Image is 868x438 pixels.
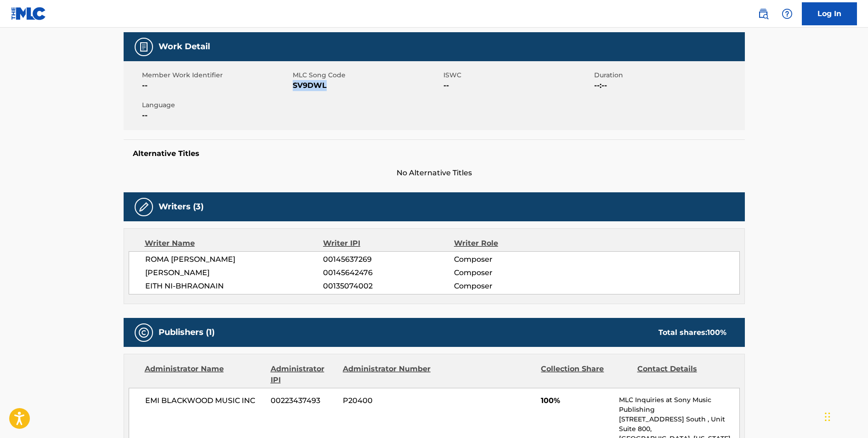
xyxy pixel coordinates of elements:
img: Work Detail [138,41,149,52]
div: Collection Share [541,363,630,386]
span: -- [443,80,592,91]
span: MLC Song Code [293,70,441,80]
span: --:-- [594,80,743,91]
span: [PERSON_NAME] [145,267,323,278]
span: 00145637269 [323,254,454,265]
span: ROMA [PERSON_NAME] [145,254,323,265]
span: EITH NI-BHRAONAIN [145,281,323,292]
img: search [758,8,769,19]
div: Total shares: [658,327,726,338]
span: ISWC [443,70,592,80]
img: Publishers [138,327,149,338]
div: Administrator Name [145,363,264,386]
a: Public Search [754,5,772,23]
h5: Publishers (1) [159,327,215,338]
span: 100 % [707,328,726,337]
span: -- [142,110,290,121]
span: EMI BLACKWOOD MUSIC INC [145,395,264,406]
span: Composer [454,267,573,278]
a: Log In [802,2,857,25]
div: Administrator Number [343,363,432,386]
span: Member Work Identifier [142,70,290,80]
h5: Writers (3) [159,202,204,212]
div: Help [778,5,796,23]
div: Writer IPI [323,238,454,249]
img: help [782,8,793,19]
span: 00145642476 [323,267,454,278]
span: No Alternative Titles [124,167,745,179]
span: SV9DWL [293,80,441,91]
span: 100% [541,395,612,406]
div: Administrator IPI [271,363,336,386]
div: Drag [825,403,830,431]
p: [STREET_ADDRESS] South , Unit Suite 800, [619,415,739,434]
iframe: Chat Widget [822,394,868,438]
span: Language [142,100,290,110]
span: P20400 [343,395,432,406]
span: 00223437493 [271,395,336,406]
div: Writer Name [145,238,323,249]
span: Composer [454,281,573,292]
h5: Work Detail [159,41,210,52]
p: MLC Inquiries at Sony Music Publishing [619,395,739,415]
h5: Alternative Titles [133,149,736,158]
span: 00135074002 [323,281,454,292]
div: Contact Details [637,363,726,386]
div: Writer Role [454,238,573,249]
img: MLC Logo [11,7,46,20]
span: Composer [454,254,573,265]
img: Writers [138,202,149,213]
span: -- [142,80,290,91]
span: Duration [594,70,743,80]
